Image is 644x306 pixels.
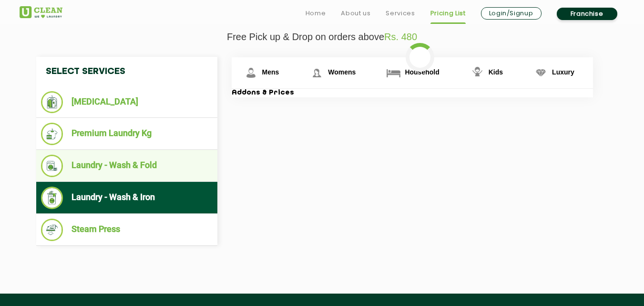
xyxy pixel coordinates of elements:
[385,64,402,81] img: Household
[20,32,625,42] p: Free Pick up & Drop on orders above
[328,68,356,76] span: Womens
[41,91,63,113] img: Dry Cleaning
[481,7,542,20] a: Login/Signup
[41,155,63,177] img: Laundry - Wash & Fold
[41,123,213,145] li: Premium Laundry Kg
[262,68,279,76] span: Mens
[384,32,417,42] span: Rs. 480
[386,8,415,19] a: Services
[532,64,549,81] img: Luxury
[41,91,213,113] li: [MEDICAL_DATA]
[20,6,62,18] img: UClean Laundry and Dry Cleaning
[306,8,326,19] a: Home
[36,57,217,86] h4: Select Services
[41,187,63,209] img: Laundry - Wash & Iron
[41,187,213,209] li: Laundry - Wash & Iron
[41,123,63,145] img: Premium Laundry Kg
[557,8,617,20] a: Franchise
[41,219,63,241] img: Steam Press
[489,68,503,76] span: Kids
[41,219,213,241] li: Steam Press
[341,8,370,19] a: About us
[430,8,466,19] a: Pricing List
[308,64,325,81] img: Womens
[469,64,486,81] img: Kids
[552,68,574,76] span: Luxury
[405,68,439,76] span: Household
[243,64,259,81] img: Mens
[232,89,593,97] h3: Addons & Prices
[41,155,213,177] li: Laundry - Wash & Fold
